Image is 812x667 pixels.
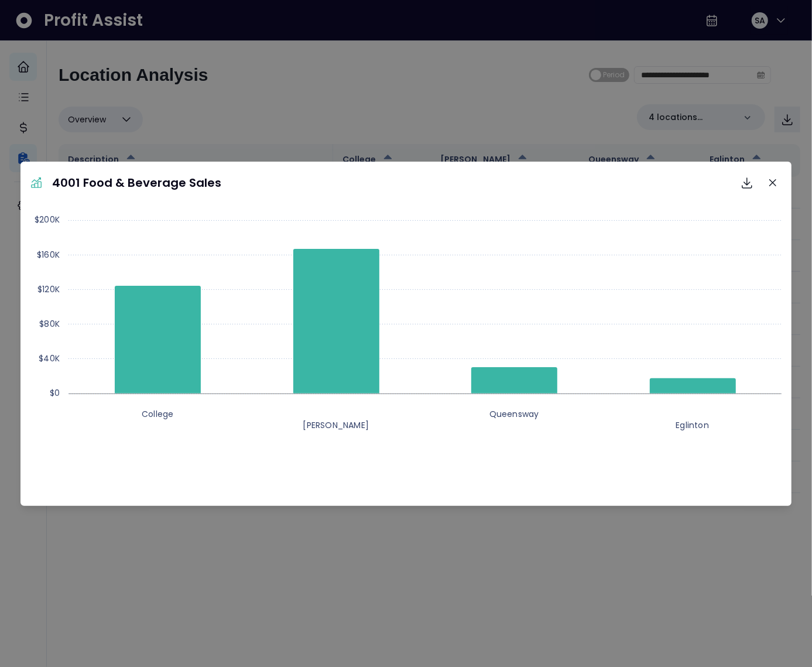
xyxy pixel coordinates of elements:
[37,283,60,295] text: $120K
[35,214,60,225] text: $200K
[763,173,782,192] button: Close
[489,408,539,420] text: Queensway
[142,408,173,420] text: College
[52,174,221,191] p: 4001 Food & Beverage Sales
[39,353,60,364] text: $40K
[49,387,59,399] text: $0
[37,249,60,261] text: $160K
[735,171,759,194] button: Download options
[39,318,60,330] text: $80K
[676,419,709,431] text: Eglinton
[303,419,369,431] text: [PERSON_NAME]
